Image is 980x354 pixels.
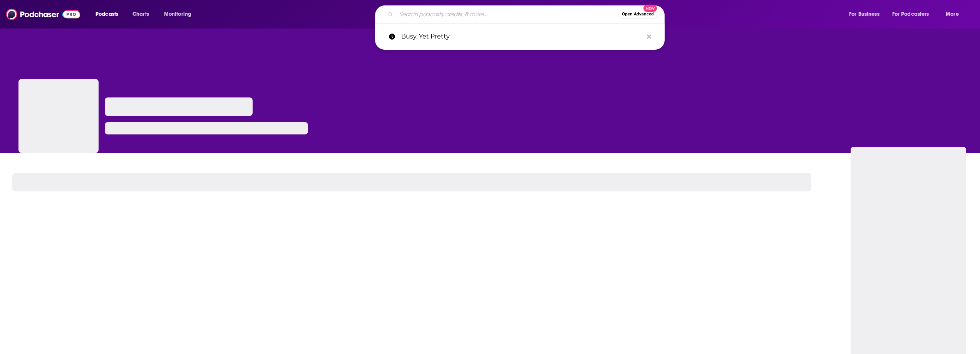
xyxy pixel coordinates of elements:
p: Busy, Yet Pretty [401,27,643,47]
button: open menu [887,8,940,20]
div: Search podcasts, credits, & more... [382,5,672,23]
span: More [946,9,959,20]
span: For Business [849,9,879,20]
button: open menu [844,8,889,20]
span: Podcasts [95,9,118,20]
button: open menu [940,8,968,20]
span: For Podcasters [892,9,929,20]
span: Monitoring [164,9,191,20]
button: open menu [159,8,201,20]
span: Open Advanced [622,12,654,16]
a: Busy, Yet Pretty [375,27,665,47]
span: New [643,5,657,12]
img: Podchaser - Follow, Share and Rate Podcasts [6,7,80,22]
button: Open AdvancedNew [618,10,657,19]
input: Search podcasts, credits, & more... [396,8,618,20]
a: Charts [127,8,154,20]
button: open menu [90,8,128,20]
span: Charts [132,9,149,20]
